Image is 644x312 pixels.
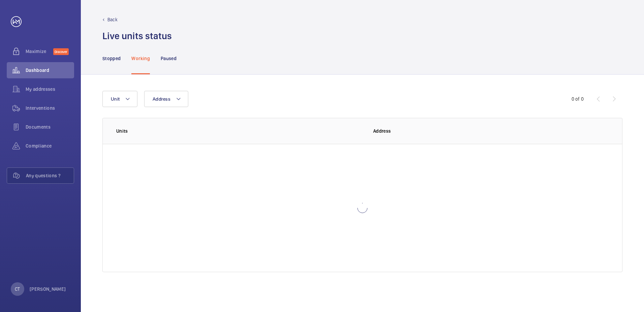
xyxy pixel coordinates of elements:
[26,86,74,93] span: My addresses
[26,172,74,179] span: Any questions ?
[26,142,74,149] span: Compliance
[144,91,188,107] button: Address
[15,286,20,292] p: CT
[102,55,121,62] p: Stopped
[102,91,137,107] button: Unit
[26,105,74,111] span: Interventions
[26,67,74,74] span: Dashboard
[107,16,118,23] p: Back
[161,55,176,62] p: Paused
[30,286,66,292] p: [PERSON_NAME]
[26,48,53,55] span: Maximize
[102,30,172,42] h1: Live units status
[572,96,584,102] div: 0 of 0
[26,124,74,130] span: Documents
[111,96,120,102] span: Unit
[131,55,150,62] p: Working
[116,128,362,134] p: Units
[53,48,69,55] span: Discover
[153,96,170,102] span: Address
[373,128,609,134] p: Address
